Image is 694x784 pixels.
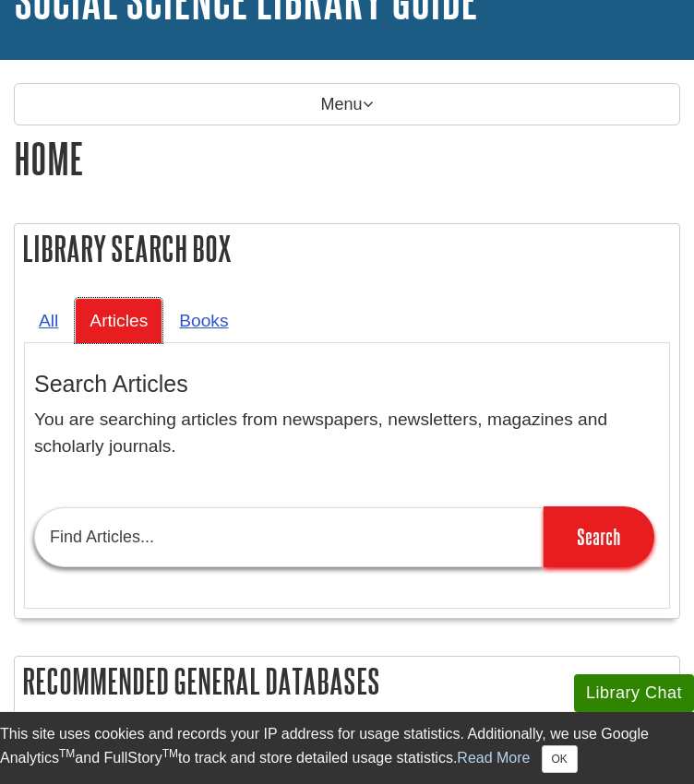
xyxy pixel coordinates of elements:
h2: Recommended General Databases [15,657,679,706]
p: Menu [14,83,680,125]
a: Articles [75,298,162,343]
sup: TM [162,747,178,760]
h2: Library Search Box [15,224,679,273]
input: Search [544,506,654,567]
button: Close [542,745,578,773]
a: Read More [457,750,530,766]
h1: Home [14,135,680,182]
a: All [24,298,73,343]
a: Books [164,298,243,343]
input: Find Articles... [34,507,544,567]
sup: TM [59,747,75,760]
button: Library Chat [574,674,694,712]
h3: Search Articles [34,371,660,398]
p: You are searching articles from newspapers, newsletters, magazines and scholarly journals. [34,407,660,460]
